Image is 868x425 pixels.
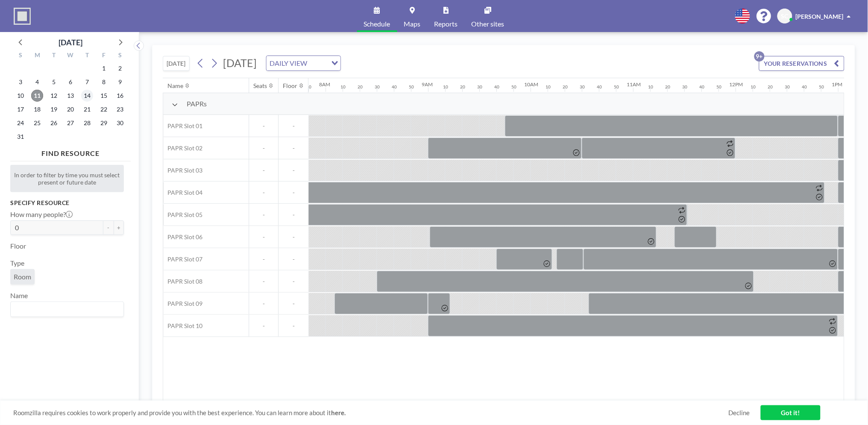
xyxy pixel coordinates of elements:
[796,13,844,20] span: [PERSON_NAME]
[98,90,110,102] span: Friday, August 15, 2025
[279,144,308,152] span: -
[310,58,326,69] input: Search for option
[10,199,124,207] h3: Specify resource
[31,117,43,129] span: Monday, August 25, 2025
[340,84,346,90] div: 10
[392,84,397,90] div: 40
[563,84,568,90] div: 20
[15,103,26,115] span: Sunday, August 17, 2025
[580,84,585,90] div: 30
[81,76,93,88] span: Thursday, August 7, 2025
[249,322,278,330] span: -
[163,211,202,219] span: PAPR Slot 05
[716,84,721,90] div: 50
[759,56,845,71] button: YOUR RESERVATIONS9+
[31,76,43,88] span: Monday, August 4, 2025
[253,82,267,90] div: Seats
[682,84,687,90] div: 30
[358,84,363,90] div: 20
[279,255,308,263] span: -
[785,84,790,90] div: 30
[279,300,308,308] span: -
[279,189,308,196] span: -
[65,117,76,129] span: Wednesday, August 27, 2025
[48,90,60,102] span: Tuesday, August 12, 2025
[279,278,308,285] span: -
[12,50,29,62] div: S
[10,259,24,267] label: Type
[331,409,346,416] a: here.
[781,12,789,20] span: SC
[249,167,278,174] span: -
[614,84,619,90] div: 50
[249,211,278,219] span: -
[163,255,202,263] span: PAPR Slot 07
[494,84,499,90] div: 40
[112,50,129,62] div: S
[768,84,773,90] div: 20
[31,103,43,115] span: Monday, August 18, 2025
[167,82,183,90] div: Name
[163,189,202,196] span: PAPR Slot 04
[15,117,26,129] span: Sunday, August 24, 2025
[422,81,433,88] div: 9AM
[15,76,26,88] span: Sunday, August 3, 2025
[187,100,207,108] span: PAPRs
[31,90,43,102] span: Monday, August 11, 2025
[364,21,390,27] span: Schedule
[524,81,538,88] div: 10AM
[81,90,93,102] span: Thursday, August 14, 2025
[279,233,308,241] span: -
[163,56,190,71] button: [DATE]
[79,50,95,62] div: T
[13,409,729,417] span: Roomzilla requires cookies to work properly and provide you with the best experience. You can lea...
[81,103,93,115] span: Thursday, August 21, 2025
[114,62,126,74] span: Saturday, August 2, 2025
[29,50,46,62] div: M
[279,322,308,330] span: -
[114,220,124,235] button: +
[754,51,765,62] p: 9+
[802,84,807,90] div: 40
[511,84,516,90] div: 50
[10,291,28,300] label: Name
[48,103,60,115] span: Tuesday, August 19, 2025
[163,122,202,130] span: PAPR Slot 01
[114,90,126,102] span: Saturday, August 16, 2025
[10,242,26,250] label: Floor
[648,84,653,90] div: 10
[14,8,31,25] img: organization-logo
[279,122,308,130] span: -
[627,81,641,88] div: 11AM
[404,21,421,27] span: Maps
[48,117,60,129] span: Tuesday, August 26, 2025
[472,21,504,27] span: Other sites
[95,50,112,62] div: F
[163,300,202,308] span: PAPR Slot 09
[279,211,308,219] span: -
[409,84,414,90] div: 50
[48,76,60,88] span: Tuesday, August 5, 2025
[15,131,26,143] span: Sunday, August 31, 2025
[163,322,202,330] span: PAPR Slot 10
[163,167,202,174] span: PAPR Slot 03
[163,278,202,285] span: PAPR Slot 08
[249,255,278,263] span: -
[249,300,278,308] span: -
[15,90,26,102] span: Sunday, August 10, 2025
[434,21,458,27] span: Reports
[477,84,482,90] div: 30
[59,36,82,48] div: [DATE]
[375,84,380,90] div: 30
[14,273,31,281] span: Room
[223,56,257,69] span: [DATE]
[98,62,110,74] span: Friday, August 1, 2025
[545,84,551,90] div: 10
[249,144,278,152] span: -
[832,81,842,88] div: 1PM
[98,76,110,88] span: Friday, August 8, 2025
[761,405,821,420] a: Got it!
[249,233,278,241] span: -
[699,84,704,90] div: 40
[443,84,448,90] div: 10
